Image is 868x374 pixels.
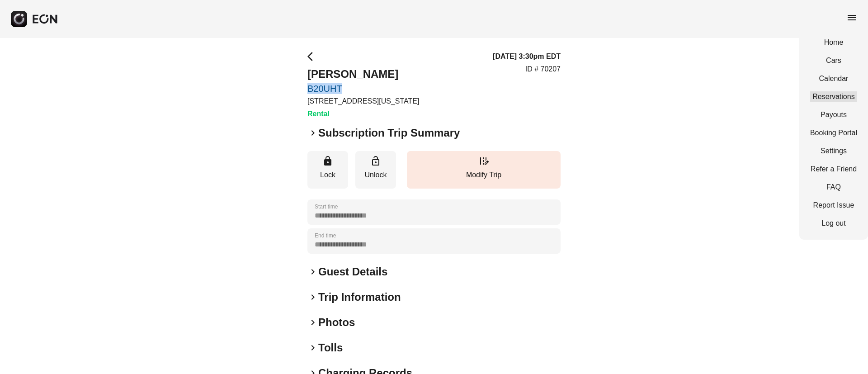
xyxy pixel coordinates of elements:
span: keyboard_arrow_right [307,292,318,303]
p: [STREET_ADDRESS][US_STATE] [307,96,419,107]
a: Payouts [810,109,857,120]
a: Reservations [810,91,857,102]
a: Home [810,37,857,48]
h2: Guest Details [318,265,387,279]
h2: Tolls [318,341,343,355]
h3: [DATE] 3:30pm EDT [493,51,561,62]
button: Modify Trip [407,151,561,189]
a: Log out [810,218,857,229]
h2: [PERSON_NAME] [307,67,419,81]
button: Unlock [355,151,396,189]
a: Settings [810,146,857,156]
span: keyboard_arrow_right [307,266,318,277]
h2: Subscription Trip Summary [318,126,460,140]
span: keyboard_arrow_right [307,317,318,328]
p: Lock [312,170,344,180]
button: Lock [307,151,348,189]
span: edit_road [478,156,489,166]
p: Modify Trip [411,170,556,180]
span: lock_open [370,156,381,166]
h3: Rental [307,109,419,119]
h2: Photos [318,315,355,330]
span: keyboard_arrow_right [307,342,318,353]
a: Booking Portal [810,128,857,138]
a: FAQ [810,182,857,193]
a: Cars [810,55,857,66]
a: Refer a Friend [810,164,857,175]
span: arrow_back_ios [307,51,318,62]
h2: Trip Information [318,290,401,304]
a: Calendar [810,73,857,84]
span: keyboard_arrow_right [307,128,318,138]
a: Report Issue [810,200,857,211]
p: ID # 70207 [525,64,561,75]
span: menu [846,12,857,23]
p: Unlock [360,170,392,180]
span: lock [322,156,333,166]
a: B20UHT [307,83,419,94]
